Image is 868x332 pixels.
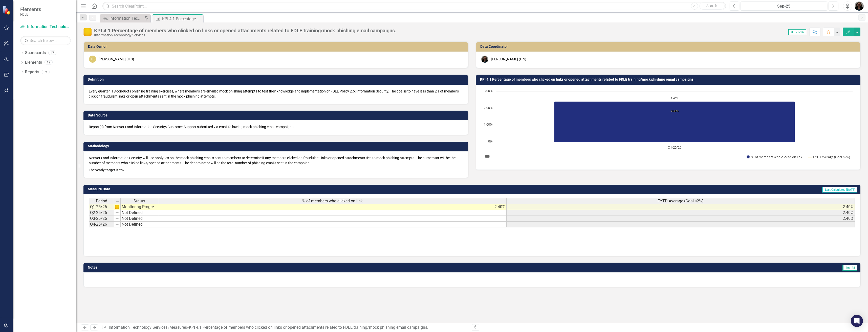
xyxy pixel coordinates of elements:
[484,105,493,110] text: 2.00%
[554,101,795,142] path: Q1-25/26, 2.4. % of members who clicked on link.
[88,266,383,269] h3: Notes
[808,155,851,159] button: Show FYTD Average (Goal
[134,199,145,203] span: Status
[88,144,466,148] h3: Methodology
[481,89,855,164] svg: Interactive chart
[699,3,725,10] button: Search
[83,28,92,36] img: Monitoring Progress
[115,217,119,221] img: 8DAGhfEEPCf229AAAAAElFTkSuQmCC
[115,222,119,226] img: 8DAGhfEEPCf229AAAAAElFTkSuQmCC
[20,36,71,45] input: Search Below...
[89,56,96,63] div: TB
[121,222,158,227] td: Not Defined
[115,199,119,203] img: 8DAGhfEEPCf229AAAAAElFTkSuQmCC
[507,210,855,216] td: 2.40%
[302,199,363,203] span: % of members who clicked on link
[491,57,526,62] div: [PERSON_NAME] (ITS)
[94,33,396,37] div: Information Technology Services
[88,78,466,81] h3: Definition
[507,216,855,222] td: 2.40%
[88,113,466,117] h3: Data Source
[89,167,463,173] p: The yearly target is 2%.
[99,57,134,62] div: [PERSON_NAME] (ITS)
[89,89,463,99] p: Every quarter ITS conducts phishing training exercises, where members are emailed mock phishing a...
[484,122,493,127] text: 1.00%
[851,315,863,327] div: Open Intercom Messenger
[189,325,428,330] div: KPI 4.1 Percentage of members who clicked on links or opened attachments related to FDLE training...
[25,69,39,75] a: Reports
[788,29,806,35] span: Q1-25/26
[25,50,46,56] a: Scorecards
[162,16,202,22] div: KPI 4.1 Percentage of members who clicked on links or opened attachments related to FDLE training...
[101,15,143,21] a: Information Technology Services Landing Page
[115,211,119,215] img: 8DAGhfEEPCf229AAAAAElFTkSuQmCC
[554,101,795,142] g: % of members who clicked on link, series 1 of 2. Bar series with 1 bar.
[747,155,803,159] button: Show % of members who clicked on link
[88,187,384,191] h3: Measure Data
[706,4,717,8] span: Search
[822,187,857,193] span: Last Calculated [DATE]
[109,325,167,330] a: Information Technology Services
[671,109,678,113] text: 2.40%
[89,204,114,210] td: Q1-25/26
[658,199,704,203] span: FYTD Average (Goal <2%)
[115,205,119,209] img: wAAAABJRU5ErkJggg==
[741,2,827,11] button: Sep-25
[89,222,114,227] td: Q4-25/26
[674,100,676,102] g: FYTD Average (Goal
[668,145,681,150] text: Q1-25/26
[480,45,858,49] h3: Data Coordinator
[89,216,114,222] td: Q3-25/26
[101,325,468,330] div: » »
[121,204,158,210] td: Monitoring Progress
[110,15,143,21] div: Information Technology Services Landing Page
[169,325,187,330] a: Measures
[20,24,71,30] a: Information Technology Services
[89,155,463,167] p: Network and Information Security will use analytics on the mock phishing emails sent to members t...
[855,2,864,11] img: Nicole Howard
[481,56,488,63] img: Nicole Howard
[94,28,396,33] div: KPI 4.1 Percentage of members who clicked on links or opened attachments related to FDLE training...
[507,204,855,210] td: 2.40%
[671,96,678,100] text: 2.40%
[480,78,858,81] h3: KPI 4.1 Percentage of members who clicked on links or opened attachments related to FDLE training...
[481,89,855,164] div: Chart. Highcharts interactive chart.
[842,265,857,271] span: Sep-25
[20,6,41,12] span: Elements
[121,210,158,216] td: Not Defined
[121,216,158,222] td: Not Defined
[89,210,114,216] td: Q2-25/26
[484,153,491,160] button: View chart menu, Chart
[484,88,493,93] text: 3.00%
[742,3,826,9] div: Sep-25
[102,2,726,11] input: Search ClearPoint...
[25,60,42,65] a: Elements
[89,124,463,129] p: Report(s) from Network and Information Security/Customer Support submitted via email following mo...
[3,6,11,15] img: ClearPoint Strategy
[20,12,41,16] small: FDLE
[96,199,107,203] span: Period
[488,139,493,144] text: 0%
[88,45,465,49] h3: Data Owner
[48,51,56,55] div: 47
[45,60,53,65] div: 19
[42,70,50,74] div: 9
[158,204,507,210] td: 2.40%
